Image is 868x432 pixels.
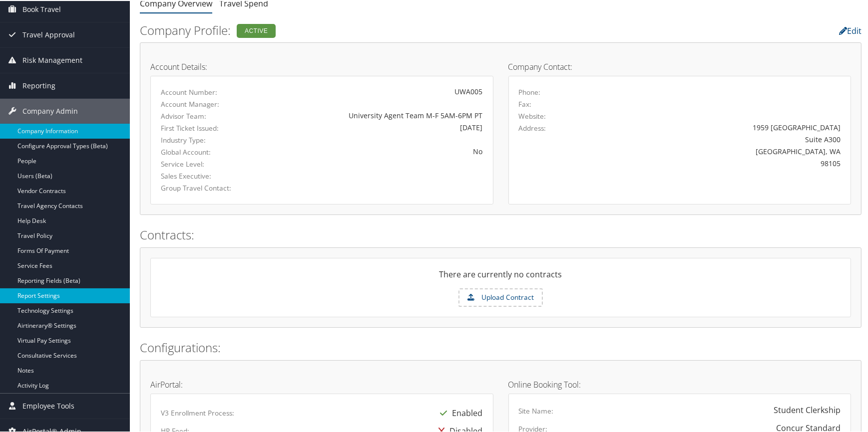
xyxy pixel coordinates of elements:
a: Edit [839,24,862,35]
div: University Agent Team M-F 5AM-6PM PT [273,109,483,120]
label: Address: [519,122,546,132]
label: Upload Contract [459,288,542,305]
span: Travel Approval [22,21,75,46]
div: 1959 [GEOGRAPHIC_DATA] [603,121,841,132]
span: Risk Management [22,47,82,72]
label: Account Manager: [161,98,258,108]
div: No [273,145,483,156]
div: Active [237,23,276,37]
span: Reporting [22,72,55,97]
label: Industry Type: [161,134,258,144]
div: Enabled [435,403,483,421]
label: Advisor Team: [161,110,258,120]
h4: Company Contact: [508,62,852,70]
label: Site Name: [519,405,554,415]
label: Fax: [519,98,532,108]
span: Company Admin [22,98,78,123]
div: 98105 [603,157,841,168]
label: Sales Executive: [161,170,258,180]
div: There are currently no contracts [151,267,851,287]
label: Group Travel Contact: [161,182,258,192]
div: Suite A300 [603,133,841,144]
label: V3 Enrollment Process: [161,407,234,417]
label: Global Account: [161,146,258,156]
h4: Online Booking Tool: [508,380,852,388]
label: Service Level: [161,158,258,168]
div: Student Clerkship [774,403,841,415]
label: First Ticket Issued: [161,122,258,132]
h2: Company Profile: [140,21,616,38]
label: Website: [519,110,546,120]
h2: Configurations: [140,338,862,355]
div: [GEOGRAPHIC_DATA], WA [603,145,841,156]
span: Employee Tools [22,393,74,418]
div: [DATE] [273,121,483,132]
label: Account Number: [161,86,258,96]
h4: AirPortal: [150,380,493,388]
div: UWA005 [273,85,483,96]
h2: Contracts: [140,225,862,242]
h4: Account Details: [150,62,493,70]
label: Phone: [519,86,541,96]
